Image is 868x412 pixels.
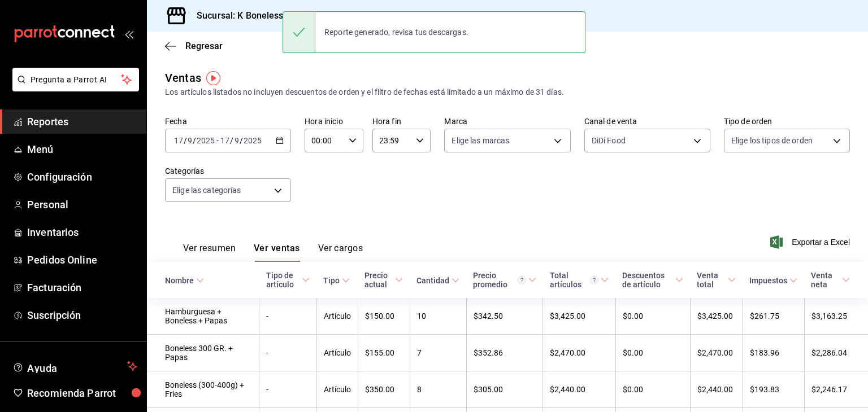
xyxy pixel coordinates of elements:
[622,271,683,289] span: Descuentos de artículo
[216,136,219,145] span: -
[27,225,137,240] span: Inventarios
[804,371,868,408] td: $2,246.17
[550,271,609,289] span: Total artículos
[266,271,300,289] div: Tipo de artículo
[185,41,223,51] span: Regresar
[550,271,599,289] div: Total artículos
[316,371,358,408] td: Artículo
[743,335,804,371] td: $183.96
[27,385,137,401] span: Recomienda Parrot
[690,371,743,408] td: $2,440.00
[27,280,137,295] span: Facturación
[364,271,403,289] span: Precio actual
[749,276,787,285] div: Impuestos
[410,371,466,408] td: 8
[466,298,542,335] td: $342.50
[27,360,123,373] span: Ayuda
[196,136,215,145] input: ----
[466,371,542,408] td: $305.00
[804,335,868,371] td: $2,286.04
[27,169,137,185] span: Configuración
[27,142,137,157] span: Menú
[358,335,410,371] td: $155.00
[697,271,736,289] span: Venta total
[183,243,363,262] div: navigation tabs
[358,371,410,408] td: $350.00
[372,117,431,125] label: Hora fin
[416,276,459,285] span: Cantidad
[743,298,804,335] td: $261.75
[690,335,743,371] td: $2,470.00
[804,298,868,335] td: $3,163.25
[240,136,243,145] span: /
[358,298,410,335] td: $150.00
[243,136,262,145] input: ----
[323,276,340,285] div: Tipo
[147,371,259,408] td: Boneless (300-400g) + Fries
[592,135,626,146] span: DiDi Food
[184,136,187,145] span: /
[615,371,690,408] td: $0.00
[27,114,137,129] span: Reportes
[416,276,449,285] div: Cantidad
[165,167,291,175] label: Categorías
[27,197,137,212] span: Personal
[543,335,616,371] td: $2,470.00
[165,276,194,285] div: Nombre
[473,271,526,289] div: Precio promedio
[615,335,690,371] td: $0.00
[230,136,233,145] span: /
[543,371,616,408] td: $2,440.00
[811,271,850,289] span: Venta neta
[410,298,466,335] td: 10
[31,74,121,86] span: Pregunta a Parrot AI
[622,271,673,289] div: Descuentos de artículo
[206,71,220,85] img: Tooltip marker
[743,371,804,408] td: $193.83
[165,41,223,51] button: Regresar
[466,335,542,371] td: $352.86
[165,69,201,86] div: Ventas
[749,276,797,285] span: Impuestos
[147,298,259,335] td: Hamburguesa + Boneless + Papas
[27,308,137,323] span: Suscripción
[731,135,813,146] span: Elige los tipos de orden
[724,117,850,125] label: Tipo de orden
[165,117,291,125] label: Fecha
[305,117,363,125] label: Hora inicio
[473,271,536,289] span: Precio promedio
[147,335,259,371] td: Boneless 300 GR. + Papas
[259,335,317,371] td: -
[188,9,306,23] h3: Sucursal: K Boneless (TIJ)
[410,335,466,371] td: 7
[452,135,509,146] span: Elige las marcas
[259,371,317,408] td: -
[316,335,358,371] td: Artículo
[124,29,133,38] button: open_drawer_menu
[543,298,616,335] td: $3,425.00
[165,276,204,285] span: Nombre
[444,117,570,125] label: Marca
[220,136,230,145] input: --
[697,271,726,289] div: Venta total
[165,86,850,98] div: Los artículos listados no incluyen descuentos de orden y el filtro de fechas está limitado a un m...
[518,276,526,284] svg: Precio promedio = Total artículos / cantidad
[254,243,300,262] button: Ver ventas
[187,136,193,145] input: --
[811,271,840,289] div: Venta neta
[590,276,598,284] svg: El total artículos considera cambios de precios en los artículos así como costos adicionales por ...
[27,252,137,268] span: Pedidos Online
[364,271,393,289] div: Precio actual
[690,298,743,335] td: $3,425.00
[259,298,317,335] td: -
[315,20,478,45] div: Reporte generado, revisa tus descargas.
[772,235,850,249] button: Exportar a Excel
[173,136,184,145] input: --
[266,271,310,289] span: Tipo de artículo
[584,117,710,125] label: Canal de venta
[615,298,690,335] td: $0.00
[8,82,139,94] a: Pregunta a Parrot AI
[234,136,240,145] input: --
